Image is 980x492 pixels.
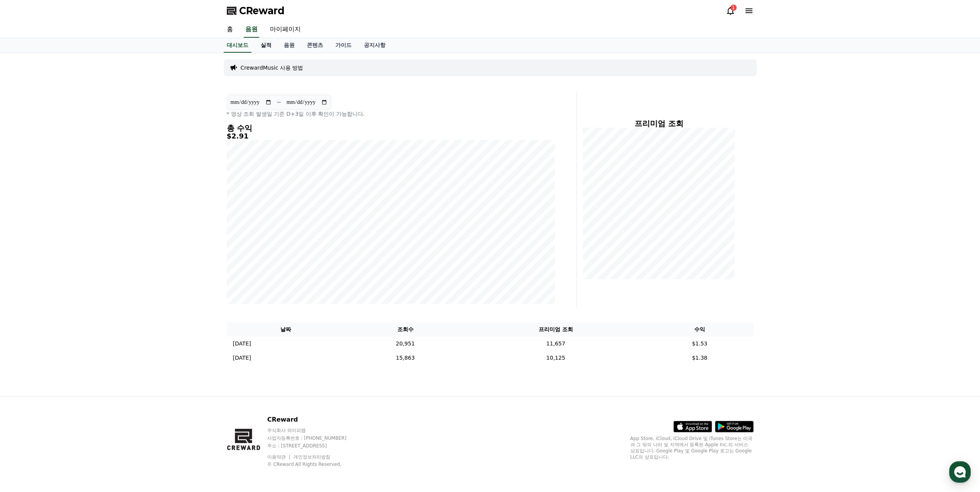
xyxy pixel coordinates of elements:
[2,244,51,263] a: 홈
[276,98,281,107] p: ~
[227,124,555,132] h4: 총 수익
[233,354,251,362] p: [DATE]
[730,5,737,11] div: 1
[241,64,303,72] a: CrewardMusic 사용 방법
[227,322,345,337] th: 날짜
[51,244,99,263] a: 대화
[329,38,358,53] a: 가이드
[646,351,753,365] td: $1.38
[646,337,753,351] td: $1.53
[583,119,735,128] h4: 프리미엄 조회
[466,337,646,351] td: 11,657
[301,38,329,53] a: 콘텐츠
[345,337,466,351] td: 20,951
[466,322,646,337] th: 프리미엄 조회
[267,454,291,460] a: 이용약관
[267,435,361,441] p: 사업자등록번호 : [PHONE_NUMBER]
[278,38,301,53] a: 음원
[239,5,285,17] span: CReward
[267,443,361,449] p: 주소 : [STREET_ADDRESS]
[267,415,361,424] p: CReward
[99,244,148,263] a: 설정
[726,6,735,15] a: 1
[358,38,392,53] a: 공지사항
[233,340,251,348] p: [DATE]
[224,38,251,53] a: 대시보드
[227,132,555,140] h5: $2.91
[227,110,555,118] p: * 영상 조회 발생일 기준 D+3일 이후 확인이 가능합니다.
[630,435,754,460] p: App Store, iCloud, iCloud Drive 및 iTunes Store는 미국과 그 밖의 나라 및 지역에서 등록된 Apple Inc.의 서비스 상표입니다. Goo...
[119,255,128,262] span: 설정
[264,22,307,38] a: 마이페이지
[255,38,278,53] a: 실적
[227,5,285,17] a: CReward
[244,22,259,38] a: 음원
[70,256,80,262] span: 대화
[345,322,466,337] th: 조회수
[221,22,239,38] a: 홈
[267,427,361,434] p: 주식회사 와이피랩
[24,255,29,262] span: 홈
[267,461,361,467] p: © CReward All Rights Reserved.
[466,351,646,365] td: 10,125
[293,454,330,460] a: 개인정보처리방침
[345,351,466,365] td: 15,863
[646,322,753,337] th: 수익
